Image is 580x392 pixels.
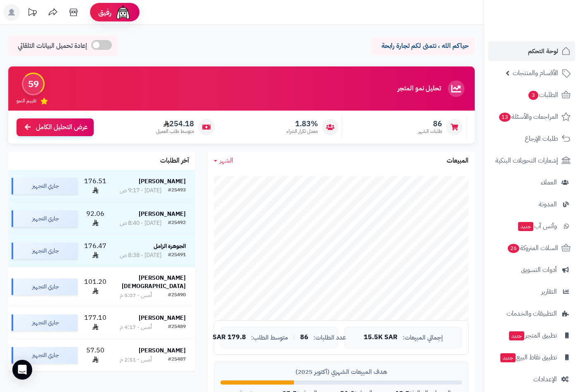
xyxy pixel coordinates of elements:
[402,334,443,341] span: إجمالي المبيعات:
[488,194,575,214] a: المدونة
[500,352,557,363] span: تطبيق نقاط البيع
[81,235,110,267] td: 176.47
[12,210,78,227] div: جاري التجهيز
[12,279,78,295] div: جاري التجهيز
[120,356,152,364] div: أمس - 2:51 م
[528,45,558,57] span: لوحة التحكم
[12,243,78,259] div: جاري التجهيز
[17,118,94,136] a: عرض التحليل الكامل
[313,334,346,341] span: عدد الطلبات:
[12,347,78,364] div: جاري التجهيز
[488,85,575,105] a: الطلبات3
[533,373,557,385] span: الإعدادات
[12,178,78,194] div: جاري التجهيز
[213,334,246,341] span: 179.8 SAR
[251,334,288,341] span: متوسط الطلب:
[12,360,32,380] div: Open Intercom Messenger
[398,85,441,92] h3: تحليل نمو المتجر
[518,222,533,231] span: جديد
[488,172,575,192] a: العملاء
[509,331,524,340] span: جديد
[521,264,557,276] span: أدوات التسويق
[539,198,557,210] span: المدونة
[22,4,43,23] a: تحديثات المنصة
[139,314,186,322] strong: [PERSON_NAME]
[499,113,511,122] span: 13
[488,260,575,280] a: أدوات التسويق
[500,353,516,362] span: جديد
[120,251,161,260] div: [DATE] - 8:38 ص
[286,119,318,128] span: 1.83%
[488,369,575,389] a: الإعدادات
[508,330,557,341] span: تطبيق المتجر
[488,129,575,149] a: طلبات الإرجاع
[541,286,557,298] span: التقارير
[168,187,186,195] div: #25493
[168,251,186,260] div: #25491
[541,177,557,188] span: العملاء
[495,155,558,166] span: إشعارات التحويلات البنكية
[120,291,152,300] div: أمس - 5:07 م
[293,334,295,340] span: |
[156,128,194,135] span: متوسط طلب العميل
[98,7,111,17] span: رفيق
[81,170,110,202] td: 176.51
[418,128,442,135] span: طلبات الشهر
[81,307,110,339] td: 177.10
[300,334,308,341] span: 86
[488,151,575,170] a: إشعارات التحويلات البنكية
[488,347,575,367] a: تطبيق نقاط البيعجديد
[139,177,186,186] strong: [PERSON_NAME]
[508,244,519,253] span: 26
[139,210,186,218] strong: [PERSON_NAME]
[120,219,161,227] div: [DATE] - 8:40 ص
[156,119,194,128] span: 254.18
[525,133,558,144] span: طلبات الإرجاع
[488,107,575,127] a: المراجعات والأسئلة13
[81,267,110,306] td: 101.20
[168,219,186,227] div: #25492
[488,304,575,324] a: التطبيقات والخدمات
[528,91,538,100] span: 3
[160,157,189,165] h3: آخر الطلبات
[507,308,557,319] span: التطبيقات والخدمات
[120,323,152,331] div: أمس - 4:17 م
[488,282,575,302] a: التقارير
[139,346,186,355] strong: [PERSON_NAME]
[378,41,469,51] p: حياكم الله ، نتمنى لكم تجارة رابحة
[168,356,186,364] div: #25487
[12,314,78,331] div: جاري التجهيز
[447,157,469,165] h3: المبيعات
[36,123,88,132] span: عرض التحليل الكامل
[488,216,575,236] a: وآتس آبجديد
[168,291,186,300] div: #25490
[488,238,575,258] a: السلات المتروكة26
[498,111,558,123] span: المراجعات والأسئلة
[528,89,558,101] span: الطلبات
[364,334,398,341] span: 15.5K SAR
[168,323,186,331] div: #25489
[418,119,442,128] span: 86
[220,156,233,165] span: الشهر
[214,156,233,165] a: الشهر
[220,368,462,376] div: هدف المبيعات الشهري (أكتوبر 2025)
[517,220,557,232] span: وآتس آب
[488,326,575,345] a: تطبيق المتجرجديد
[122,274,186,290] strong: [PERSON_NAME][DEMOGRAPHIC_DATA]
[17,97,36,104] span: تقييم النمو
[154,242,186,250] strong: الجوهرة الزامل
[81,339,110,371] td: 57.50
[18,41,87,51] span: إعادة تحميل البيانات التلقائي
[286,128,318,135] span: معدل تكرار الشراء
[81,203,110,235] td: 92.06
[507,242,558,254] span: السلات المتروكة
[115,4,131,21] img: ai-face.png
[513,67,558,79] span: الأقسام والمنتجات
[488,41,575,61] a: لوحة التحكم
[120,187,161,195] div: [DATE] - 9:17 ص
